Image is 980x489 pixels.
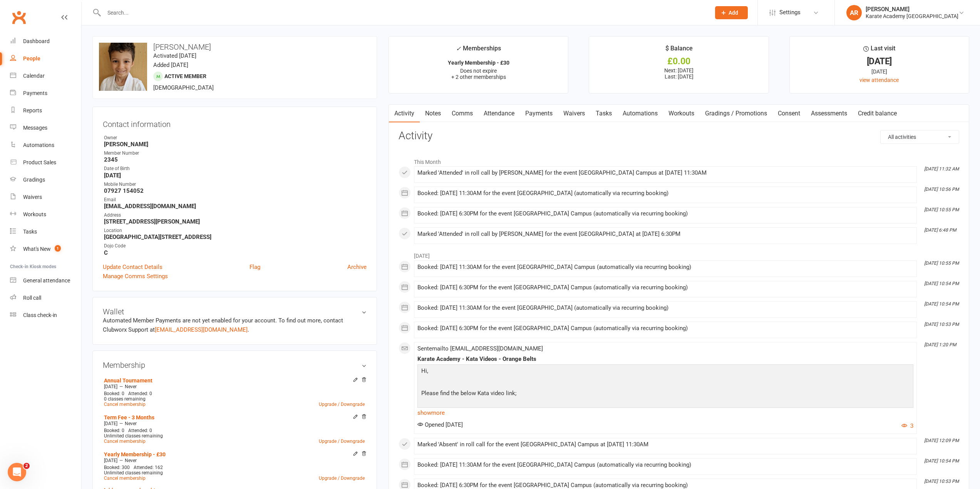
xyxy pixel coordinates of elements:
a: Upgrade / Downgrade [319,439,365,444]
a: [EMAIL_ADDRESS][DOMAIN_NAME] [155,326,248,333]
div: Location [104,227,367,234]
h3: Wallet [103,307,367,316]
i: [DATE] 12:09 PM [924,438,959,443]
a: Term Fee - 3 Months [104,414,154,421]
i: [DATE] 6:48 PM [924,227,956,233]
a: Tasks [590,105,617,122]
div: Calendar [23,73,45,79]
div: Marked 'Attended' in roll call by [PERSON_NAME] for the event [GEOGRAPHIC_DATA] at [DATE] 6:30PM [417,231,913,237]
div: Booked: [DATE] 11:30AM for the event [GEOGRAPHIC_DATA] Campus (automatically via recurring booking) [417,462,913,468]
div: Address [104,212,367,219]
time: Added [DATE] [153,62,188,68]
a: Upgrade / Downgrade [319,402,365,407]
div: Marked 'Attended' in roll call by [PERSON_NAME] for the event [GEOGRAPHIC_DATA] Campus at [DATE] ... [417,170,913,176]
h3: Contact information [103,117,367,129]
a: Automations [617,105,663,122]
div: People [23,55,40,62]
div: Last visit [863,43,895,57]
span: + 2 other memberships [451,74,506,80]
span: Unlimited classes remaining [104,433,163,439]
a: view attendance [859,77,899,83]
div: Marked 'Absent' in roll call for the event [GEOGRAPHIC_DATA] Campus at [DATE] 11:30AM [417,441,913,448]
i: [DATE] 10:55 PM [924,207,959,212]
a: Comms [446,105,478,122]
a: Messages [10,119,81,137]
h3: Activity [399,130,959,142]
a: Cancel membership [104,439,146,444]
strong: [PERSON_NAME] [104,141,367,148]
span: [DATE] [104,384,117,389]
div: Email [104,196,367,204]
div: Payments [23,90,47,96]
a: General attendance kiosk mode [10,272,81,289]
div: Roll call [23,295,41,301]
a: Cancel membership [104,402,146,407]
a: Workouts [10,206,81,223]
a: Product Sales [10,154,81,171]
i: [DATE] 10:56 PM [924,187,959,192]
button: Add [715,6,748,19]
span: Booked: 0 [104,391,124,396]
a: Flag [250,262,260,272]
span: [DATE] [104,421,117,426]
div: Booked: [DATE] 11:30AM for the event [GEOGRAPHIC_DATA] (automatically via recurring booking) [417,190,913,197]
a: Tasks [10,223,81,240]
a: Activity [389,105,420,122]
span: Never [125,384,137,389]
div: Karate Academy - Kata Videos - Orange Belts [417,356,913,362]
div: Messages [23,125,47,131]
a: Roll call [10,289,81,307]
div: Member Number [104,150,367,157]
span: Active member [164,73,206,79]
div: Booked: [DATE] 11:30AM for the event [GEOGRAPHIC_DATA] Campus (automatically via recurring booking) [417,264,913,270]
a: Update Contact Details [103,262,162,272]
span: 0 classes remaining [104,396,146,402]
div: Date of Birth [104,165,367,172]
div: Automations [23,142,54,148]
a: Calendar [10,67,81,85]
h3: [PERSON_NAME] [99,43,370,51]
div: Dojo Code [104,242,367,250]
a: Dashboard [10,33,81,50]
strong: 2345 [104,156,367,163]
div: — [102,384,367,390]
a: Archive [347,262,367,272]
strong: [STREET_ADDRESS][PERSON_NAME] [104,218,367,225]
div: Booked: [DATE] 11:30AM for the event [GEOGRAPHIC_DATA] (automatically via recurring booking) [417,305,913,311]
div: $ Balance [665,43,693,57]
span: Unlimited classes remaining [104,470,163,476]
strong: C [104,249,367,256]
a: Cancel membership [104,476,146,481]
a: Upgrade / Downgrade [319,476,365,481]
span: Never [125,458,137,463]
span: Attended: 162 [134,465,163,470]
div: AR [846,5,862,20]
a: Credit balance [853,105,902,122]
span: Never [125,421,137,426]
p: Please find the below Kata video link; [419,389,911,400]
span: Attended: 0 [128,391,152,396]
div: Booked: [DATE] 6:30PM for the event [GEOGRAPHIC_DATA] Campus (automatically via recurring booking) [417,482,913,489]
div: Workouts [23,211,46,217]
span: [DEMOGRAPHIC_DATA] [153,84,214,91]
a: People [10,50,81,67]
time: Activated [DATE] [153,52,196,59]
div: Owner [104,134,367,142]
div: Reports [23,107,42,113]
a: show more [417,407,913,418]
input: Search... [102,7,705,18]
a: Waivers [558,105,590,122]
div: Product Sales [23,159,56,165]
strong: Yearly Membership - £30 [448,60,509,66]
iframe: Intercom live chat [8,463,26,481]
p: Next: [DATE] Last: [DATE] [596,67,761,80]
span: [DATE] [104,458,117,463]
div: Memberships [456,43,501,58]
i: [DATE] 10:53 PM [924,322,959,327]
div: Mobile Number [104,181,367,188]
a: Notes [420,105,446,122]
i: ✓ [456,45,461,52]
strong: [GEOGRAPHIC_DATA][STREET_ADDRESS] [104,234,367,240]
p: Hi, [419,366,911,377]
i: [DATE] 10:54 PM [924,281,959,286]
